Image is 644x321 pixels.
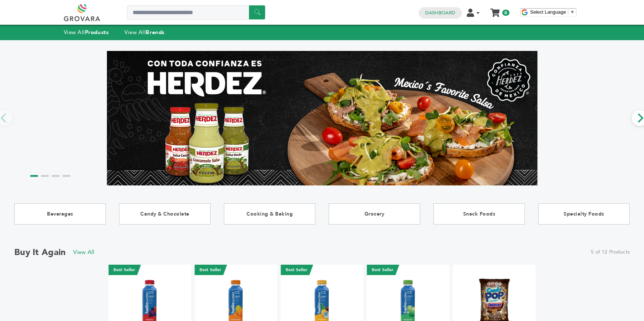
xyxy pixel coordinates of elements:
strong: Products [85,29,109,36]
li: Page dot 4 [62,175,70,177]
span: ▼ [570,9,575,15]
li: Page dot 1 [30,175,38,177]
a: Grocery [329,203,420,225]
img: Marketplace Top Banner 1 [107,51,537,185]
li: Page dot 2 [41,175,49,177]
a: Candy & Chocolate [119,203,211,225]
span: 5 of 12 Products [591,249,630,256]
h2: Buy it Again [14,246,66,258]
span: 0 [502,10,509,16]
a: View AllBrands [124,29,165,36]
a: View All [73,248,95,256]
a: Beverages [14,203,106,225]
a: My Cart [491,6,499,14]
li: Page dot 3 [52,175,60,177]
a: Select Language​ [530,9,575,15]
input: Search a product or brand... [127,5,265,20]
strong: Brands [146,29,164,36]
a: View AllProducts [64,29,109,36]
span: Select Language [530,9,566,15]
a: Specialty Foods [538,203,630,225]
a: Snack Foods [433,203,525,225]
a: Cooking & Baking [224,203,315,225]
a: Dashboard [425,10,455,16]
